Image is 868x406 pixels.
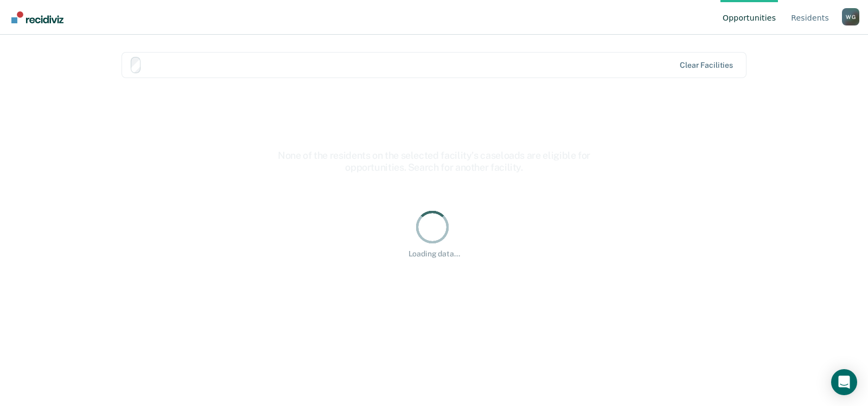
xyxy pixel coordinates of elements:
img: Recidiviz [11,11,63,23]
button: Profile dropdown button [842,8,859,25]
div: W G [842,8,859,25]
div: Clear facilities [680,61,733,70]
iframe: Intercom live chat [831,369,857,395]
div: Loading data... [409,249,460,259]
